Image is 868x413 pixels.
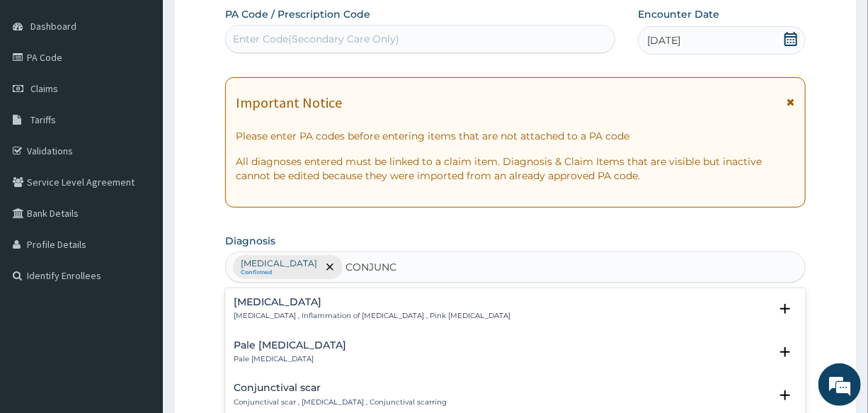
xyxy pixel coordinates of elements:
[30,82,58,95] span: Claims
[234,311,510,321] p: [MEDICAL_DATA] , Inflammation of [MEDICAL_DATA] , Pink [MEDICAL_DATA]
[30,113,56,126] span: Tariffs
[236,95,342,111] h1: Important Notice
[232,7,266,41] div: Minimize live chat window
[777,387,794,404] i: open select status
[241,269,317,276] small: Confirmed
[324,261,336,273] span: remove selection option
[236,154,794,183] p: All diagnoses entered must be linked to a claim item. Diagnosis & Claim Items that are visible bu...
[74,79,238,98] div: Chat with us now
[638,7,719,21] label: Encounter Date
[777,300,794,317] i: open select status
[234,383,447,393] h4: Conjunctival scar
[233,32,399,46] div: Enter Code(Secondary Care Only)
[26,71,57,106] img: d_794563401_company_1708531726252_794563401
[7,268,270,318] textarea: Type your message and hit 'Enter'
[30,20,76,33] span: Dashboard
[777,344,794,361] i: open select status
[647,33,680,47] span: [DATE]
[241,258,317,269] p: [MEDICAL_DATA]
[234,297,510,307] h4: [MEDICAL_DATA]
[82,119,195,262] span: We're online!
[234,397,447,407] p: Conjunctival scar , [MEDICAL_DATA] , Conjunctival scarring
[225,234,275,248] label: Diagnosis
[234,354,346,364] p: Pale [MEDICAL_DATA]
[225,7,370,21] label: PA Code / Prescription Code
[236,129,794,143] p: Please enter PA codes before entering items that are not attached to a PA code
[234,340,346,351] h4: Pale [MEDICAL_DATA]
